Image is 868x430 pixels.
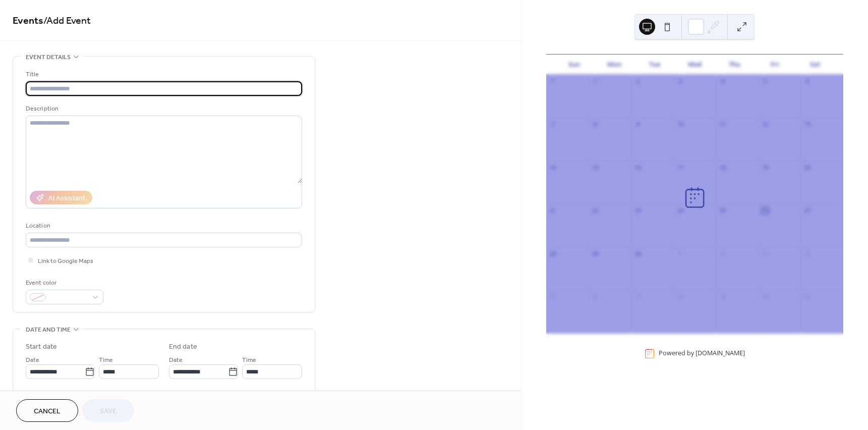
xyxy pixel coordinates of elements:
[169,342,197,352] div: End date
[676,78,684,85] div: 3
[804,164,812,171] div: 20
[26,221,300,231] div: Location
[16,399,78,422] button: Cancel
[674,55,715,75] div: Wed
[804,207,812,214] div: 27
[554,55,595,75] div: Sun
[696,349,745,358] a: [DOMAIN_NAME]
[659,349,745,358] div: Powered by
[592,207,599,214] div: 22
[719,250,726,257] div: 2
[634,207,642,214] div: 23
[26,355,39,365] span: Date
[549,121,557,128] div: 7
[676,164,684,171] div: 17
[549,78,557,85] div: 31
[719,121,726,128] div: 11
[169,355,183,365] span: Date
[38,256,93,266] span: Link to Google Maps
[676,207,684,214] div: 24
[549,250,557,257] div: 28
[634,293,642,300] div: 7
[676,121,684,128] div: 10
[804,78,812,85] div: 6
[762,250,769,257] div: 3
[26,103,300,114] div: Description
[592,121,599,128] div: 8
[43,11,91,31] span: / Add Event
[99,355,113,365] span: Time
[634,164,642,171] div: 16
[592,250,599,257] div: 29
[26,342,57,352] div: Start date
[762,121,769,128] div: 12
[592,78,599,85] div: 1
[634,78,642,85] div: 2
[795,55,835,75] div: Sat
[549,164,557,171] div: 14
[34,406,61,417] span: Cancel
[804,121,812,128] div: 13
[755,55,795,75] div: Fri
[676,293,684,300] div: 8
[719,293,726,300] div: 9
[549,207,557,214] div: 21
[26,52,71,63] span: Event details
[634,55,675,75] div: Tue
[13,11,43,31] a: Events
[634,121,642,128] div: 9
[762,207,769,214] div: 26
[549,293,557,300] div: 5
[719,164,726,171] div: 18
[634,250,642,257] div: 30
[719,207,726,214] div: 25
[594,55,634,75] div: Mon
[762,293,769,300] div: 10
[26,278,101,288] div: Event color
[26,325,71,335] span: Date and time
[592,293,599,300] div: 6
[592,164,599,171] div: 15
[719,78,726,85] div: 4
[762,164,769,171] div: 19
[242,355,256,365] span: Time
[715,55,755,75] div: Thu
[804,250,812,257] div: 4
[804,293,812,300] div: 11
[26,69,300,80] div: Title
[676,250,684,257] div: 1
[762,78,769,85] div: 5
